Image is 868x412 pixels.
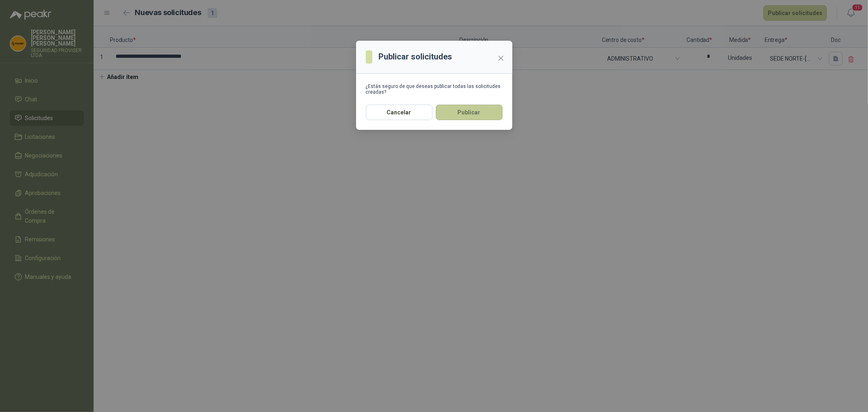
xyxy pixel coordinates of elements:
h3: Publicar solicitudes [379,50,453,63]
button: Close [494,52,507,65]
button: Publicar [436,105,503,120]
div: ¿Estás seguro de que deseas publicar todas las solicitudes creadas? [366,83,503,95]
button: Cancelar [366,105,433,120]
span: close [498,55,504,61]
